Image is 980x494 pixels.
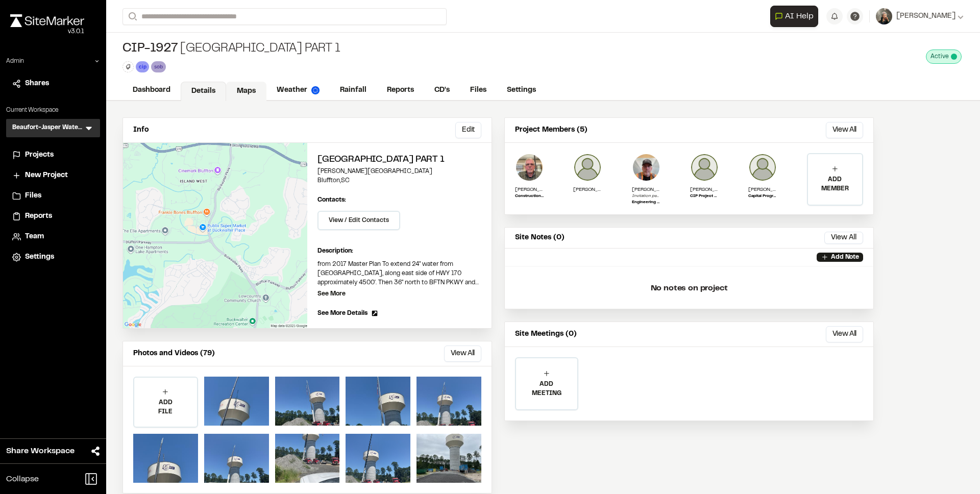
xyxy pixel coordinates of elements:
[12,78,94,89] a: Shares
[25,211,52,222] span: Reports
[151,61,165,72] div: sob
[515,186,544,193] p: [PERSON_NAME]
[181,82,226,101] a: Details
[770,6,822,27] div: Open AI Assistant
[951,54,957,60] span: This project is active and counting against your active project count.
[317,289,346,299] p: See More
[317,211,400,230] button: View / Edit Contacts
[311,86,320,94] img: precipai.png
[515,193,544,200] p: Construction Supervisor
[826,326,863,342] button: View All
[632,153,660,182] img: Cliff Schwabauer
[12,170,94,181] a: New Project
[12,150,94,161] a: Projects
[516,380,577,398] p: ADD MEETING
[444,345,481,362] button: View All
[25,170,68,181] span: New Project
[6,445,75,457] span: Share Workspace
[134,398,197,416] p: ADD FILE
[377,81,424,100] a: Reports
[926,50,962,64] div: This project is active and counting against your active project count.
[133,125,149,136] p: Info
[12,231,94,242] a: Team
[6,106,100,115] p: Current Workspace
[133,348,215,359] p: Photos and Videos (79)
[513,272,865,305] p: No notes on project
[330,81,377,100] a: Rainfall
[6,473,39,485] span: Collapse
[10,14,84,27] img: rebrand.png
[6,57,24,66] p: Admin
[226,82,266,101] a: Maps
[690,153,719,182] img: Richard Tetrick
[122,41,340,57] div: [GEOGRAPHIC_DATA] Part 1
[122,8,141,25] button: Search
[317,309,367,318] span: See More Details
[25,231,44,242] span: Team
[25,78,49,89] span: Shares
[515,329,577,340] p: Site Meetings (0)
[515,125,587,136] p: Project Members (5)
[122,41,178,57] span: CIP-1927
[748,153,777,182] img: Jennifer Ray
[460,81,497,100] a: Files
[831,253,859,262] p: Add Note
[785,10,814,22] span: AI Help
[748,186,777,193] p: [PERSON_NAME]
[690,193,719,200] p: CIP Project Manager
[876,8,964,24] button: [PERSON_NAME]
[497,81,546,100] a: Settings
[12,190,94,202] a: Files
[122,81,181,100] a: Dashboard
[690,186,719,193] p: [PERSON_NAME]
[266,81,330,100] a: Weather
[824,232,863,244] button: View All
[896,11,955,22] span: [PERSON_NAME]
[25,150,54,161] span: Projects
[317,260,481,287] p: from 2017 Master Plan To extend 24" water from [GEOGRAPHIC_DATA], along east side of HWY 170 appr...
[515,232,565,243] p: Site Notes (0)
[632,200,660,206] p: Engineering Construction Supervisor South of the Broad
[12,252,94,263] a: Settings
[632,193,660,200] p: Invitation pending
[10,27,84,36] div: Oh geez...please don't...
[515,153,544,182] img: Chris McVey
[424,81,460,100] a: CD's
[573,186,602,193] p: [PERSON_NAME][EMAIL_ADDRESS][PERSON_NAME][DOMAIN_NAME]
[317,167,481,176] p: [PERSON_NAME][GEOGRAPHIC_DATA]
[455,122,481,138] button: Edit
[122,61,134,72] button: Edit Tags
[317,246,481,256] p: Description:
[876,8,892,24] img: User
[12,211,94,222] a: Reports
[632,186,660,193] p: [PERSON_NAME]
[136,61,149,72] div: cip
[25,252,54,263] span: Settings
[25,190,41,202] span: Files
[573,153,602,182] img: photo
[826,122,863,138] button: View All
[317,176,481,185] p: Bluffton , SC
[317,153,481,167] h2: [GEOGRAPHIC_DATA] Part 1
[12,123,84,133] h3: Beaufort-Jasper Water & Sewer Authority
[808,175,862,193] p: ADD MEMBER
[317,195,346,205] p: Contacts:
[748,193,777,200] p: Capital Program Team Leader
[930,52,949,61] span: Active
[770,6,818,27] button: Open AI Assistant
